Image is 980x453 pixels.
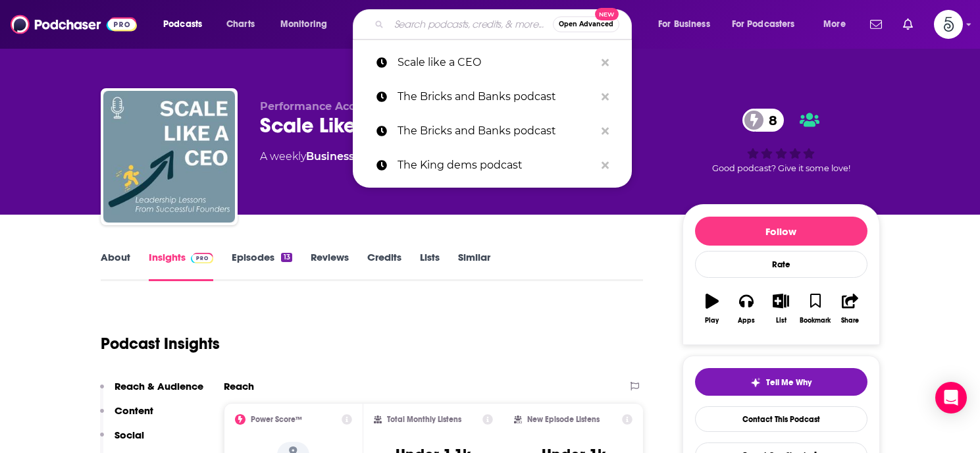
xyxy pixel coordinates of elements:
[898,13,918,36] a: Show notifications dropdown
[865,13,887,36] a: Show notifications dropdown
[934,10,963,39] span: Logged in as Spiral5-G2
[306,150,354,163] a: Business
[723,14,814,35] button: open menu
[595,8,619,20] span: New
[232,251,292,281] a: Episodes13
[814,14,862,35] button: open menu
[224,380,254,392] h2: Reach
[738,317,755,325] div: Apps
[163,15,202,34] span: Podcasts
[756,109,784,132] span: 8
[705,317,719,325] div: Play
[658,15,710,34] span: For Business
[367,251,401,281] a: Credits
[841,317,859,325] div: Share
[398,45,595,80] p: Scale like a CEO
[100,429,144,453] button: Social
[353,80,632,114] a: The Bricks and Banks podcast
[766,377,812,388] span: Tell Me Why
[776,317,787,325] div: List
[398,114,595,148] p: The Bricks and Banks podcast
[934,10,963,39] img: User Profile
[260,100,453,113] span: Performance Accelerated Learning
[935,382,967,413] div: Open Intercom Messenger
[729,285,763,333] button: Apps
[683,100,880,182] div: 8Good podcast? Give it some love!
[353,114,632,148] a: The Bricks and Banks podcast
[115,380,203,392] p: Reach & Audience
[458,251,490,281] a: Similar
[398,80,595,114] p: The Bricks and Banks podcast
[833,285,867,333] button: Share
[750,377,761,388] img: tell me why sparkle
[420,251,440,281] a: Lists
[251,415,302,424] h2: Power Score™
[798,285,833,333] button: Bookmark
[763,285,798,333] button: List
[353,148,632,182] a: The King dems podcast
[559,21,613,28] span: Open Advanced
[218,14,263,35] a: Charts
[353,45,632,80] a: Scale like a CEO
[649,14,727,35] button: open menu
[100,404,153,429] button: Content
[389,14,553,35] input: Search podcasts, credits, & more...
[103,91,235,223] img: Scale Like a CEO
[823,15,846,34] span: More
[149,251,214,281] a: InsightsPodchaser Pro
[553,16,619,32] button: Open AdvancedNew
[695,217,867,246] button: Follow
[11,12,137,37] img: Podchaser - Follow, Share and Rate Podcasts
[387,415,461,424] h2: Total Monthly Listens
[280,15,327,34] span: Monitoring
[115,429,144,441] p: Social
[100,380,203,404] button: Reach & Audience
[115,404,153,417] p: Content
[271,14,344,35] button: open menu
[695,406,867,432] a: Contact This Podcast
[191,253,214,263] img: Podchaser Pro
[226,15,255,34] span: Charts
[695,285,729,333] button: Play
[934,10,963,39] button: Show profile menu
[800,317,831,325] div: Bookmark
[281,253,292,262] div: 13
[695,251,867,278] div: Rate
[154,14,219,35] button: open menu
[527,415,600,424] h2: New Episode Listens
[101,251,130,281] a: About
[742,109,784,132] a: 8
[712,163,850,173] span: Good podcast? Give it some love!
[260,149,567,165] div: A weekly podcast
[695,368,867,396] button: tell me why sparkleTell Me Why
[311,251,349,281] a: Reviews
[732,15,795,34] span: For Podcasters
[365,9,644,40] div: Search podcasts, credits, & more...
[101,334,220,354] h1: Podcast Insights
[398,148,595,182] p: The King dems podcast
